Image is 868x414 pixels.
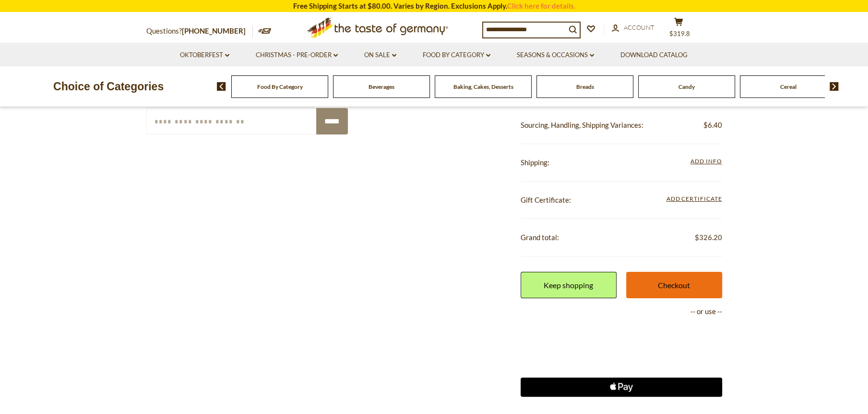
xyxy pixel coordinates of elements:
[256,50,338,61] a: Christmas - PRE-ORDER
[521,195,571,204] span: Gift Certificate:
[669,30,690,37] span: $319.8
[576,83,594,90] a: Breads
[521,305,722,317] p: -- or use --
[695,231,722,244] span: $326.20
[453,83,513,90] a: Baking, Cakes, Desserts
[612,23,654,33] a: Account
[780,83,797,90] a: Cereal
[703,119,722,131] span: $6.40
[521,233,559,242] span: Grand total:
[364,50,396,61] a: On Sale
[521,121,643,129] span: Sourcing, Handling, Shipping Variances:
[180,50,229,61] a: Oktoberfest
[146,25,253,37] p: Questions?
[665,17,693,41] button: $319.8
[666,194,722,205] span: Add Certificate
[830,82,839,91] img: next arrow
[678,83,695,90] a: Candy
[521,158,549,167] span: Shipping:
[521,272,617,298] a: Keep shopping
[217,82,226,91] img: previous arrow
[517,50,594,61] a: Seasons & Occasions
[521,325,722,344] iframe: PayPal-paypal
[182,26,246,35] a: [PHONE_NUMBER]
[626,272,722,298] a: Checkout
[507,1,575,10] a: Click here for details.
[257,83,303,90] a: Food By Category
[690,158,722,165] span: Add Info
[620,50,688,61] a: Download Catalog
[521,351,722,370] iframe: PayPal-paylater
[624,24,654,31] span: Account
[369,83,394,90] a: Beverages
[423,50,490,61] a: Food By Category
